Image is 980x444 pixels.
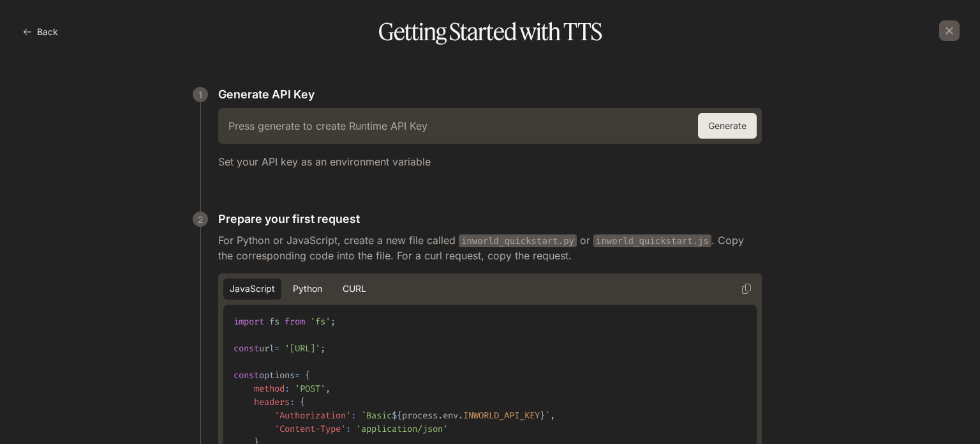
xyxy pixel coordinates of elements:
span: 'fs' [310,316,330,328]
p: 2 [198,213,204,226]
button: Generate [698,113,757,139]
span: = [274,342,279,355]
span: 'Content-Type' [274,423,346,435]
span: , [550,410,555,422]
button: cURL [334,279,375,300]
span: INWORLD_API_KEY [463,410,540,422]
span: 'POST' [295,383,325,395]
button: Back [20,19,63,45]
span: { [300,396,305,408]
p: 1 [198,88,202,102]
h1: Getting Started with TTS [20,20,960,43]
span: 'Authorization' [274,410,351,422]
span: env [443,410,458,422]
span: const [234,369,259,381]
p: Generate API Key [218,86,315,103]
span: ; [330,316,336,328]
span: url [259,342,274,355]
code: inworld_quickstart.py [459,234,577,247]
span: : [351,410,356,422]
button: Python [286,279,329,300]
span: fs [269,316,279,328]
button: JavaScript [223,279,281,300]
span: ` [545,410,550,422]
p: Prepare your first request [218,210,360,227]
code: inworld_quickstart.js [593,234,711,247]
span: = [295,369,300,381]
span: options [259,369,295,381]
span: method [254,383,285,395]
span: const [234,342,259,355]
span: '[URL]' [285,342,320,355]
span: headers [254,396,290,408]
span: ; [320,342,325,355]
p: Set your API key as an environment variable [218,154,762,169]
span: from [285,316,305,328]
span: Basic [366,410,392,422]
span: import [234,316,264,328]
span: : [290,396,295,408]
span: ${ [392,410,402,422]
span: : [346,423,351,435]
button: Copy [736,279,757,299]
span: ` [361,410,366,422]
span: . [458,410,463,422]
p: For Python or JavaScript, create a new file called or . Copy the corresponding code into the file... [218,233,762,263]
span: : [285,383,290,395]
span: process [402,410,438,422]
h6: Press generate to create Runtime API Key [228,119,427,133]
span: } [540,410,545,422]
span: 'application/json' [356,423,448,435]
span: , [325,383,330,395]
span: { [305,369,310,381]
span: . [438,410,443,422]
